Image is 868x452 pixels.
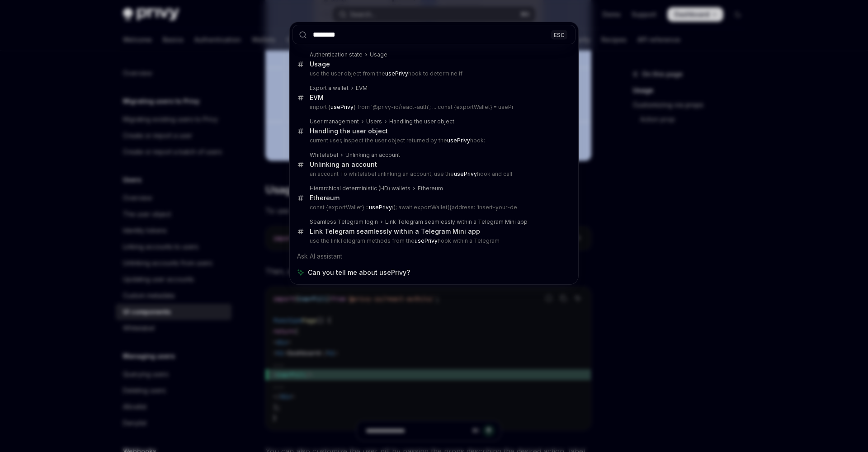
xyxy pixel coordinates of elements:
div: User management [310,118,359,125]
div: Usage [370,51,387,58]
div: Authentication state [310,51,363,58]
div: ESC [551,30,567,39]
div: Seamless Telegram login [310,218,378,226]
div: Ethereum [310,194,340,202]
div: Handling the user object [310,127,388,135]
div: Hierarchical deterministic (HD) wallets [310,185,410,192]
b: usePrivy [330,104,354,110]
div: Link Telegram seamlessly within a Telegram Mini app [310,227,480,235]
b: usePrivy [369,204,392,211]
b: usePrivy [447,137,470,144]
span: Can you tell me about usePrivy? [308,268,410,277]
p: current user, inspect the user object returned by the hook: [310,137,557,144]
b: usePrivy [454,170,477,177]
p: use the linkTelegram methods from the hook within a Telegram [310,237,557,245]
div: Users [366,118,382,125]
div: Handling the user object [389,118,454,125]
div: Ask AI assistant [292,248,576,264]
div: Link Telegram seamlessly within a Telegram Mini app [385,218,528,226]
div: Ethereum [418,185,443,192]
div: Export a wallet [310,85,349,92]
div: Usage [310,60,330,68]
div: Unlinking an account [310,160,377,169]
div: Unlinking an account [345,151,400,159]
p: an account To whitelabel unlinking an account, use the hook and call [310,170,557,178]
b: usePrivy [415,237,438,244]
div: EVM [356,85,368,92]
p: import { } from '@privy-io/react-auth'; ... const {exportWallet} = usePr [310,104,557,111]
div: EVM [310,94,324,102]
p: use the user object from the hook to determine if [310,70,557,77]
b: usePrivy [385,70,408,77]
div: Whitelabel [310,151,338,159]
p: const {exportWallet} = (); await exportWallet({address: 'insert-your-de [310,204,557,211]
